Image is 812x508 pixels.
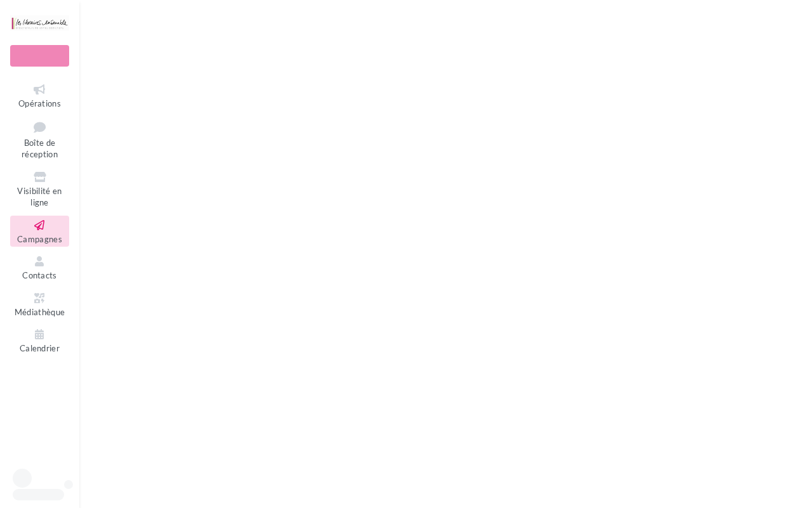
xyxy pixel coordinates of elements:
a: Visibilité en ligne [10,167,69,211]
span: Calendrier [20,343,60,353]
a: Opérations [10,80,69,111]
div: Nouvelle campagne [10,45,69,67]
a: Calendrier [10,325,69,356]
a: Médiathèque [10,289,69,320]
a: Contacts [10,252,69,283]
a: Boîte de réception [10,116,69,162]
span: Boîte de réception [22,138,58,160]
span: Campagnes [17,234,62,244]
span: Contacts [22,270,57,280]
a: Campagnes [10,216,69,247]
span: Médiathèque [15,307,65,317]
span: Visibilité en ligne [17,186,62,208]
span: Opérations [18,98,61,108]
